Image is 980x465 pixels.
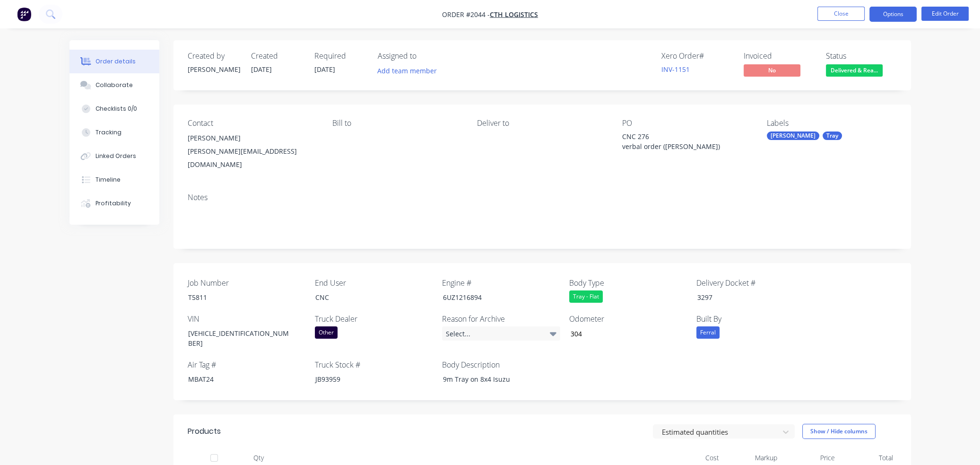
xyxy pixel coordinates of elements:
div: Checklists 0/0 [95,105,137,113]
label: Air Tag # [188,359,306,370]
div: JB93959 [308,372,426,386]
span: Order #2044 - [442,10,490,19]
div: PO [622,119,752,128]
span: [DATE] [314,65,335,74]
button: Timeline [69,168,159,192]
div: Created by [188,52,240,61]
button: Options [869,7,917,22]
div: [PERSON_NAME][EMAIL_ADDRESS][DOMAIN_NAME] [188,145,317,171]
div: Xero Order # [661,52,732,61]
span: No [744,64,800,76]
label: Truck Dealer [315,313,433,325]
button: Collaborate [69,73,159,97]
a: CTH Logistics [490,10,538,19]
div: Tray [823,132,842,140]
div: Products [188,426,221,437]
button: Tracking [69,121,159,144]
label: Job Number [188,277,306,289]
label: Built By [696,313,815,325]
img: Factory [17,7,31,21]
div: Status [826,52,897,61]
span: Delivered & Rea... [826,64,883,76]
div: Linked Orders [95,152,136,160]
div: Order details [95,57,136,66]
button: Add team member [378,64,442,77]
label: VIN [188,313,306,325]
button: Linked Orders [69,144,159,168]
div: Required [314,52,366,61]
div: [VEHICLE_IDENTIFICATION_NUMBER] [181,326,299,350]
div: Deliver to [477,119,607,128]
a: INV-1151 [661,65,690,74]
div: Bill to [332,119,462,128]
div: Ferral [696,326,720,339]
button: Delivered & Rea... [826,64,883,79]
div: CNC [308,290,426,304]
label: Body Type [569,277,687,289]
div: Select... [442,326,560,341]
button: Order details [69,50,159,73]
div: Invoiced [744,52,815,61]
div: [PERSON_NAME] [188,64,240,74]
input: Enter number... [563,326,687,341]
div: 6UZ1216894 [435,290,553,304]
div: MBAT24 [181,372,299,386]
div: Assigned to [378,52,472,61]
div: [PERSON_NAME] [767,132,819,140]
div: Notes [188,193,897,202]
label: End User [315,277,433,289]
div: Labels [767,119,896,128]
div: 9m Tray on 8x4 Isuzu [435,372,553,386]
div: Created [251,52,303,61]
button: Edit Order [921,7,969,21]
button: Show / Hide columns [802,424,876,439]
label: Engine # [442,277,560,289]
button: Add team member [372,64,442,77]
div: Contact [188,119,317,128]
button: Close [817,7,865,21]
div: Collaborate [95,81,133,89]
div: Timeline [95,175,121,184]
label: Truck Stock # [315,359,433,370]
label: Delivery Docket # [696,277,815,289]
div: T5811 [181,290,299,304]
div: [PERSON_NAME][PERSON_NAME][EMAIL_ADDRESS][DOMAIN_NAME] [188,132,317,171]
button: Checklists 0/0 [69,97,159,121]
div: CNC 276 verbal order ([PERSON_NAME]) [622,132,740,151]
label: Odometer [569,313,687,325]
div: 3297 [690,290,808,304]
div: Profitability [95,199,131,208]
div: Tray - Flat [569,290,603,303]
div: [PERSON_NAME] [188,132,317,145]
label: Body Description [442,359,560,370]
label: Reason for Archive [442,313,560,325]
button: Profitability [69,192,159,215]
div: Tracking [95,128,121,137]
span: [DATE] [251,65,272,74]
div: Other [315,326,338,339]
